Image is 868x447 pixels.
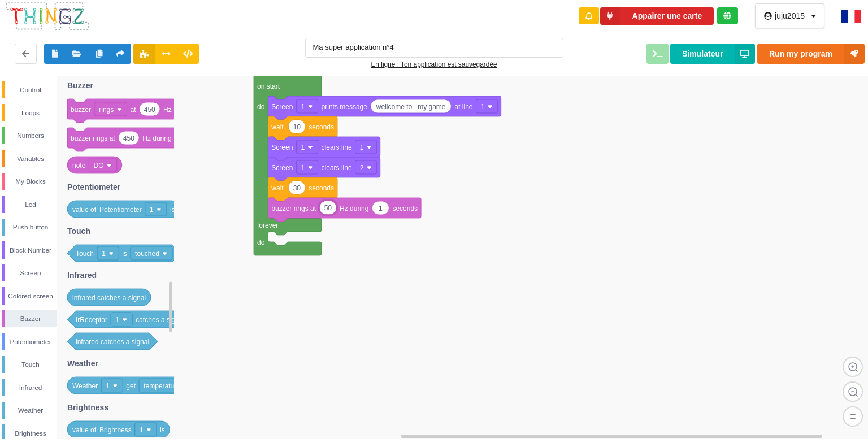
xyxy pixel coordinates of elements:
text: Hz during [142,134,171,142]
text: 1 [102,250,106,258]
button: Appairer une carte [600,7,714,25]
div: Touch [5,359,57,370]
text: infrared catches a signal [72,294,146,302]
div: Buzzer [5,313,57,324]
text: clears line [322,164,352,172]
text: Weather [72,382,98,390]
text: 30 [293,184,301,192]
text: Weather [67,359,99,368]
div: Led [5,199,57,210]
text: buzzer rings at [271,205,316,212]
text: value of [72,426,97,434]
text: at [131,106,137,114]
text: on start [257,83,280,90]
div: Block Number [5,245,57,256]
text: do [257,238,265,246]
text: infrared catches a signal [76,338,149,346]
text: prints message [322,103,368,111]
text: temperature [144,382,180,390]
text: 2 [360,164,364,172]
div: Colored screen [5,290,57,302]
text: 1 [106,382,110,390]
div: My Blocks [5,176,57,187]
div: juju2015 [775,12,805,20]
text: 1 [379,205,383,212]
text: buzzer [71,106,91,114]
button: Run my program [757,44,865,64]
div: Push button [5,222,57,233]
text: IrReceptor [76,316,107,324]
text: 10 [293,123,301,131]
text: 1 [150,206,154,214]
div: Numbers [5,130,57,141]
text: do [257,103,265,111]
text: Touch [67,227,90,236]
text: at line [454,103,472,111]
text: Brightness [67,403,108,412]
text: DO [94,162,104,170]
button: Simulateur [670,44,755,64]
text: seconds [309,123,334,131]
text: 1 [115,316,119,324]
text: Hz [163,106,172,114]
text: Potentiometer [99,206,142,214]
div: Screen [5,267,57,279]
text: 1 [360,144,364,151]
text: Buzzer [67,81,93,90]
div: En ligne : Ton application est sauvegardée [305,59,563,70]
text: 450 [144,106,155,114]
div: Infrared [5,382,57,393]
text: catches a signal [136,316,184,324]
text: 450 [123,134,134,142]
text: buzzer rings at [71,134,115,142]
text: Screen [271,144,293,151]
text: Brightness [99,426,132,434]
text: 1 [301,164,305,172]
text: Touch [76,250,94,258]
text: touched [135,250,159,258]
text: 1 [140,426,144,434]
text: wait [271,184,284,192]
div: Variables [5,153,57,164]
text: value of [72,206,97,214]
text: seconds [392,205,418,212]
div: Tu es connecté au serveur de création de Thingz [717,7,738,24]
img: thingz_logo.png [5,1,90,31]
text: rings [99,106,114,114]
text: Hz during [340,205,368,212]
text: Screen [271,164,293,172]
text: seconds [309,184,334,192]
text: note [72,162,86,170]
text: forever [257,222,278,229]
text: Infrared [67,271,97,280]
text: is [160,426,165,434]
text: is [122,250,127,258]
text: 1 [301,144,305,151]
text: Screen [271,103,293,111]
div: Potentiometer [5,336,57,348]
div: Control [5,84,57,96]
text: wellcome to my game [376,103,446,111]
img: fr.png [841,10,861,23]
text: clears line [322,144,352,151]
text: 1 [301,103,305,111]
div: Loops [5,107,57,119]
text: get [126,382,136,390]
text: Potentiometer [67,183,121,192]
text: wait [271,123,284,131]
text: 1 [481,103,485,111]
